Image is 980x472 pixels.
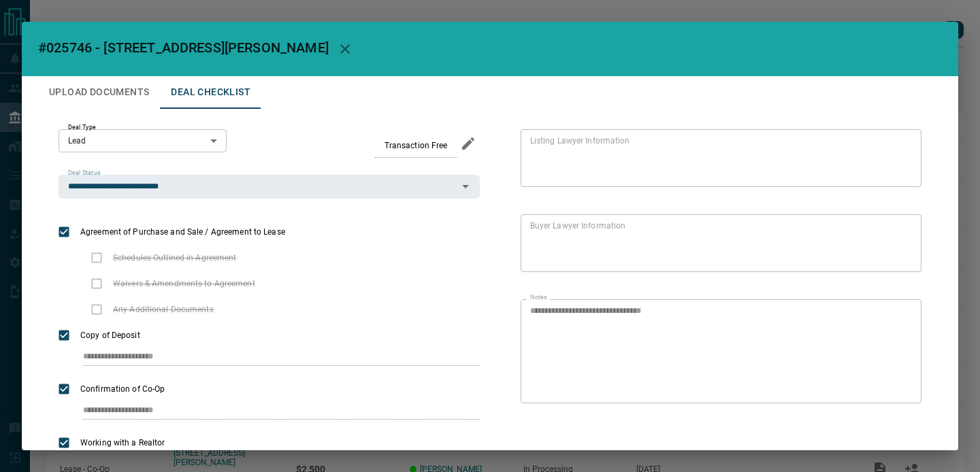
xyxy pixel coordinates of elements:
label: Deal Type [68,123,96,132]
textarea: text field [530,305,906,398]
textarea: text field [530,135,906,182]
button: Deal Checklist [160,76,261,109]
span: Waivers & Amendments to Agreement [110,277,259,290]
label: Deal Status [68,169,100,178]
input: checklist input [83,402,451,420]
input: checklist input [83,348,451,366]
div: Lead [59,129,227,152]
button: edit [457,132,480,155]
button: Open [456,177,475,196]
span: Working with a Realtor [77,437,168,449]
label: Notes [530,293,546,302]
span: Confirmation of Co-Op [77,383,168,395]
span: Any Additional Documents [110,303,217,316]
span: Schedules Outlined in Agreement [110,252,240,264]
button: Upload Documents [38,76,160,109]
span: Agreement of Purchase and Sale / Agreement to Lease [77,226,289,238]
span: Copy of Deposit [77,329,144,341]
span: #025746 - [STREET_ADDRESS][PERSON_NAME] [38,39,329,56]
textarea: text field [530,220,906,267]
